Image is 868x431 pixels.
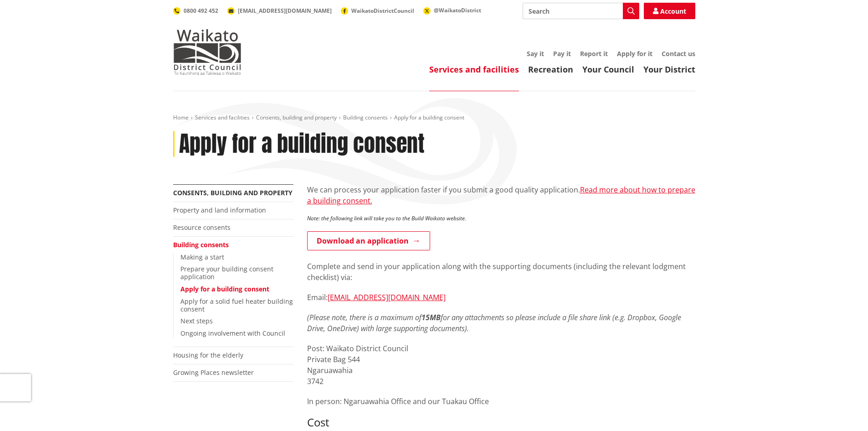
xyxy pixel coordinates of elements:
a: Contact us [662,49,695,58]
a: Next steps [180,317,213,325]
p: Complete and send in your application along with the supporting documents (including the relevant... [307,261,695,283]
span: [EMAIL_ADDRESS][DOMAIN_NAME] [238,7,332,15]
a: Consents, building and property [256,114,337,121]
a: Report it [580,49,608,58]
a: Read more about how to prepare a building consent. [307,185,695,206]
a: Building consents [343,114,388,121]
h3: Cost [307,416,695,429]
a: Recreation [528,64,573,75]
h1: Apply for a building consent [179,131,425,157]
a: Services and facilities [195,114,250,121]
input: Search input [523,3,639,19]
em: (Please note, there is a maximum of for any attachments so please include a file share link (e.g.... [307,312,681,333]
a: Growing Places newsletter [173,368,254,377]
a: Property and land information [173,206,266,214]
a: Apply for a solid fuel heater building consent​ [180,297,293,313]
a: Download an application [307,231,430,250]
a: WaikatoDistrictCouncil [341,7,414,15]
a: Housing for the elderly [173,351,243,359]
p: We can process your application faster if you submit a good quality application. [307,184,695,206]
strong: 15MB [421,312,441,322]
a: Your Council [582,64,634,75]
a: Prepare your building consent application [180,265,273,281]
nav: breadcrumb [173,114,695,122]
span: 0800 492 452 [184,7,218,15]
a: Making a start [180,253,224,261]
a: [EMAIL_ADDRESS][DOMAIN_NAME] [328,292,446,302]
a: 0800 492 452 [173,7,218,15]
img: Waikato District Council - Te Kaunihera aa Takiwaa o Waikato [173,29,241,75]
a: @WaikatoDistrict [423,6,481,14]
a: Apply for it [617,49,652,58]
a: Consents, building and property [173,188,293,197]
a: [EMAIL_ADDRESS][DOMAIN_NAME] [227,7,332,15]
a: Pay it [553,49,571,58]
span: @WaikatoDistrict [434,6,481,14]
span: Apply for a building consent [394,114,464,121]
a: Your District [643,64,695,75]
em: Note: the following link will take you to the Build Waikato website. [307,214,466,222]
a: Ongoing involvement with Council [180,329,285,338]
a: Resource consents [173,223,231,232]
a: Home [173,114,189,121]
p: Email: [307,292,695,303]
a: Account [644,3,695,19]
p: Post: Waikato District Council Private Bag 544 Ngaruawahia 3742 [307,343,695,387]
a: Apply for a building consent [180,285,269,293]
a: Say it [527,49,544,58]
a: Building consents [173,240,229,249]
a: Services and facilities [429,64,519,75]
span: WaikatoDistrictCouncil [351,7,414,15]
p: In person: Ngaruawahia Office and our Tuakau Office [307,396,695,407]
